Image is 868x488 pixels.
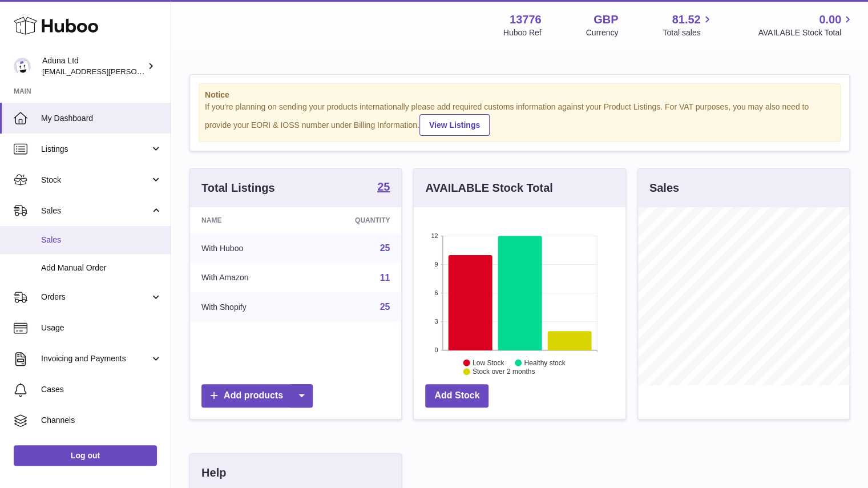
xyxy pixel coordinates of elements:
h3: Help [201,465,226,481]
a: 25 [377,181,390,195]
a: Add products [201,384,313,408]
span: Total sales [663,27,713,38]
text: 9 [435,261,438,268]
span: AVAILABLE Stock Total [758,27,854,38]
td: With Huboo [190,233,306,263]
a: 11 [380,273,390,283]
span: Cases [41,384,162,395]
a: View Listings [419,114,490,136]
div: Aduna Ltd [42,55,145,77]
th: Quantity [306,207,402,233]
a: 25 [380,302,390,312]
span: Stock [41,175,150,185]
text: 6 [435,289,438,296]
text: Stock over 2 months [473,368,535,376]
a: Add Stock [425,384,488,408]
span: My Dashboard [41,113,162,124]
td: With Amazon [190,263,306,293]
span: Orders [41,292,150,303]
a: 0.00 AVAILABLE Stock Total [758,12,854,38]
strong: 13776 [510,12,542,27]
text: 12 [431,232,438,239]
strong: Notice [205,90,834,100]
text: 0 [435,346,438,353]
td: With Shopify [190,292,306,322]
a: 81.52 Total sales [663,12,713,38]
h3: Sales [649,180,679,196]
strong: GBP [594,12,618,27]
div: Currency [586,27,619,38]
div: Huboo Ref [503,27,542,38]
img: deborahe.kamara@aduna.com [14,58,31,75]
text: Low Stock [473,358,504,366]
span: Channels [41,415,162,426]
text: Healthy stock [524,358,566,366]
span: Listings [41,144,150,155]
th: Name [190,207,306,233]
span: Add Manual Order [41,263,162,273]
a: 25 [380,243,390,253]
strong: 25 [377,181,390,192]
span: Sales [41,205,150,216]
h3: Total Listings [201,180,275,196]
div: If you're planning on sending your products internationally please add required customs informati... [205,102,834,136]
span: Invoicing and Payments [41,353,150,364]
span: Usage [41,322,162,333]
a: Log out [14,445,157,466]
h3: AVAILABLE Stock Total [425,180,552,196]
span: 81.52 [672,12,700,27]
span: [EMAIL_ADDRESS][PERSON_NAME][PERSON_NAME][DOMAIN_NAME] [42,67,290,76]
text: 3 [435,318,438,325]
span: 0.00 [819,12,841,27]
span: Sales [41,235,162,245]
